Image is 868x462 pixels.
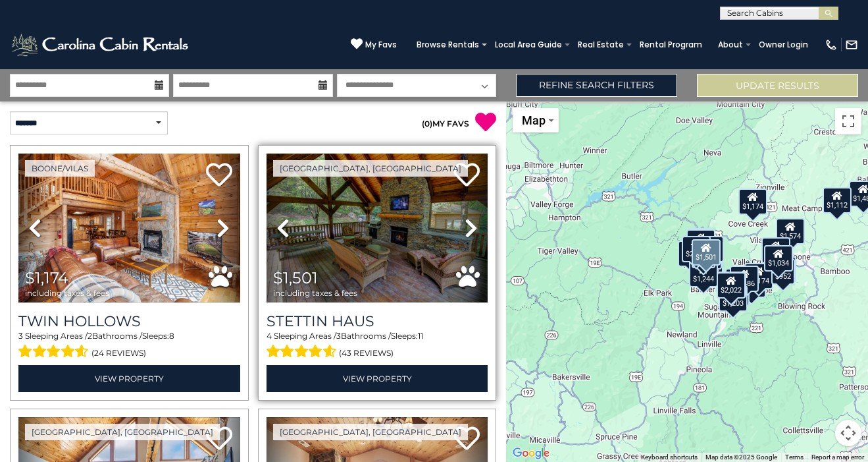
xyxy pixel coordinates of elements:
div: $2,236 [686,229,715,256]
button: Update Results [697,74,858,97]
span: including taxes & fees [25,289,109,297]
div: $1,174 [744,262,773,289]
a: Real Estate [571,36,630,54]
div: Sleeping Areas / Bathrooms / Sleeps: [267,330,488,362]
a: Twin Hollows [18,312,240,330]
div: $1,507 [761,237,790,263]
span: Map data ©2025 Google [705,453,777,461]
span: $1,501 [273,268,318,287]
span: (24 reviews) [91,345,146,362]
a: Add to favorites [206,161,232,190]
span: (43 reviews) [339,345,394,362]
div: $1,174 [738,188,767,214]
a: Local Area Guide [488,36,569,54]
div: $1,203 [719,285,748,312]
span: 4 [267,331,272,341]
div: $649 [692,242,715,268]
span: Map [522,113,546,127]
span: including taxes & fees [273,289,357,297]
div: $1,244 [689,260,718,287]
span: 2 [88,331,92,341]
img: phone-regular-white.png [825,38,838,51]
a: View Property [267,365,488,392]
img: mail-regular-white.png [845,38,858,51]
a: Terms [785,453,804,461]
button: Map camera controls [835,420,861,446]
span: My Favs [365,39,397,51]
div: $1,501 [692,239,721,266]
a: Owner Login [752,36,815,54]
span: 3 [18,331,23,341]
a: My Favs [351,38,397,51]
button: Keyboard shortcuts [641,453,698,462]
a: (0)MY FAVS [422,119,469,129]
img: White-1-2.png [10,32,192,58]
a: Browse Rentals [410,36,486,54]
img: thumbnail_163263084.jpeg [267,154,488,303]
a: Add to favorites [206,425,232,453]
a: View Property [18,365,240,392]
div: $1,574 [776,217,805,244]
a: Stettin Haus [267,312,488,330]
a: [GEOGRAPHIC_DATA], [GEOGRAPHIC_DATA] [273,424,468,440]
img: thumbnail_163265940.jpeg [18,154,240,303]
div: Sleeping Areas / Bathrooms / Sleeps: [18,330,240,362]
div: $1,486 [730,265,759,291]
div: $2,022 [717,272,746,299]
span: 11 [418,331,423,341]
span: 0 [424,119,430,129]
a: Rental Program [633,36,709,54]
span: $1,174 [25,268,68,287]
a: Boone/Vilas [25,160,95,177]
div: $2,057 [682,236,711,262]
a: Report a map error [811,453,864,461]
div: $952 [772,258,796,285]
div: $1,768 [717,272,746,298]
span: ( ) [422,119,432,129]
a: [GEOGRAPHIC_DATA], [GEOGRAPHIC_DATA] [25,424,220,440]
div: $2,111 [678,240,707,266]
div: $1,112 [823,187,852,213]
a: [GEOGRAPHIC_DATA], [GEOGRAPHIC_DATA] [273,160,468,177]
button: Toggle fullscreen view [835,108,861,134]
span: 8 [169,331,174,341]
img: Google [509,445,553,462]
div: $910 [688,227,711,254]
div: $1,034 [764,245,793,271]
a: Open this area in Google Maps (opens a new window) [509,445,553,462]
a: About [711,36,750,54]
a: Refine Search Filters [516,74,677,97]
button: Change map style [513,108,559,132]
span: 3 [336,331,341,341]
div: $1,385 [737,271,766,297]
